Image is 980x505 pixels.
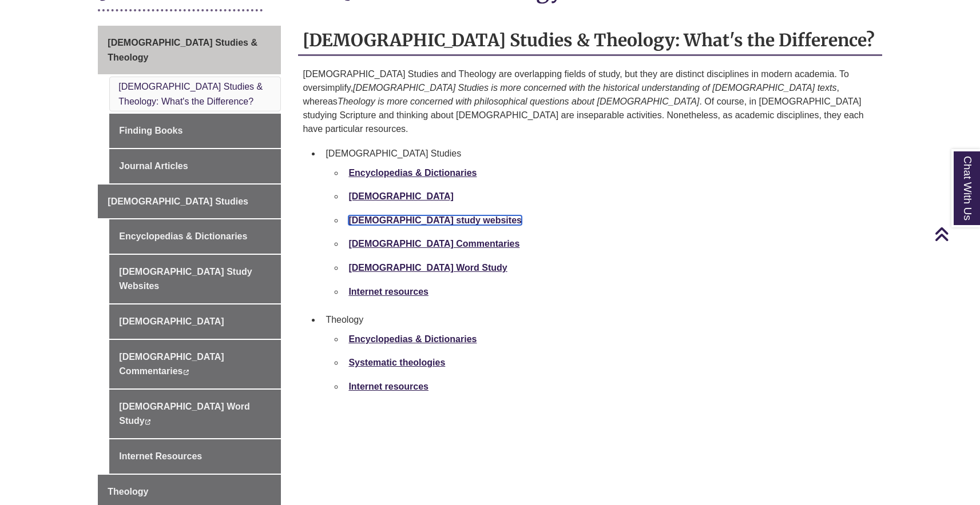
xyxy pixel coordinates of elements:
a: [DEMOGRAPHIC_DATA] Commentaries [348,239,519,249]
a: [DEMOGRAPHIC_DATA] study websites [348,215,522,225]
a: Systematic theologies [348,358,445,367]
a: [DEMOGRAPHIC_DATA] [348,191,453,201]
i: This link opens in a new window [145,419,151,424]
p: [DEMOGRAPHIC_DATA] Studies and Theology are overlapping fields of study, but they are distinct di... [303,67,877,136]
a: [DEMOGRAPHIC_DATA] Studies & Theology [98,26,281,74]
span: [DEMOGRAPHIC_DATA] Studies [108,197,248,206]
span: [DEMOGRAPHIC_DATA] Studies & Theology [108,38,257,62]
a: [DEMOGRAPHIC_DATA] Word Study [109,390,281,438]
a: Encyclopedias & Dictionaries [109,219,281,254]
em: Theology is more concerned with philosophical questions about [DEMOGRAPHIC_DATA] [338,97,700,106]
a: Back to Top [934,226,977,242]
a: Journal Articles [109,149,281,183]
a: Internet resources [348,382,428,391]
i: This link opens in a new window [182,370,189,375]
em: [DEMOGRAPHIC_DATA] Studies is more concerned with the historical understanding of [DEMOGRAPHIC_DA... [353,83,836,93]
a: Internet resources [348,287,428,296]
a: [DEMOGRAPHIC_DATA] Studies [98,185,281,219]
a: Encyclopedias & Dictionaries [348,168,477,178]
a: [DEMOGRAPHIC_DATA] Study Websites [109,255,281,303]
a: Internet Resources [109,439,281,474]
a: [DEMOGRAPHIC_DATA] Word Study [348,263,507,272]
li: Theology [321,308,877,403]
h2: [DEMOGRAPHIC_DATA] Studies & Theology: What's the Difference? [298,26,882,56]
span: Theology [108,487,148,496]
li: [DEMOGRAPHIC_DATA] Studies [321,142,877,308]
a: [DEMOGRAPHIC_DATA] [109,304,281,339]
a: [DEMOGRAPHIC_DATA] Commentaries [109,340,281,388]
a: [DEMOGRAPHIC_DATA] Studies & Theology: What's the Difference? [118,82,263,106]
a: Finding Books [109,114,281,148]
a: Encyclopedias & Dictionaries [348,334,477,344]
